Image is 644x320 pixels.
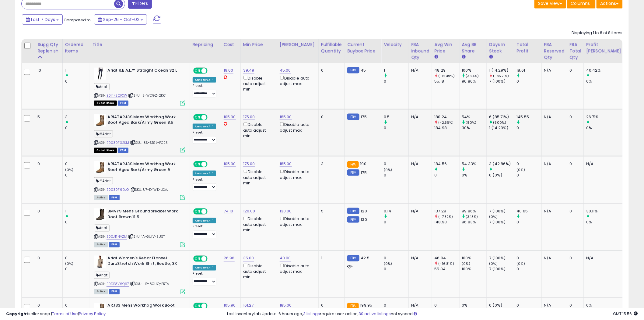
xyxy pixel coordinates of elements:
span: Columns [571,0,590,6]
div: 0 (0%) [489,172,514,178]
div: Total Profit [517,41,539,54]
div: 55.18 [435,79,459,84]
div: 3 [321,161,340,167]
img: 41dRv4ouXkL._SL40_.jpg [94,256,106,268]
span: | SKU: HP-8CUQ-PRTA [130,282,169,286]
div: Disable auto adjust min [243,121,272,139]
a: 175.00 [243,161,255,167]
small: (0%) [65,167,74,172]
a: 3 listings [303,311,320,317]
div: 145.55 [517,114,541,120]
div: [PERSON_NAME] [280,41,316,48]
div: FBA Reserved Qty [544,41,565,61]
div: 0% [586,79,625,84]
div: 96.83% [462,219,487,225]
div: Min Price [243,41,275,48]
span: 45 [361,67,366,73]
small: FBM [347,208,359,214]
div: 7 (100%) [489,219,514,225]
div: 0 [517,125,541,131]
div: 0 [65,79,90,84]
div: 0 [65,219,90,225]
div: 0 [517,79,541,84]
div: N/A [586,256,620,261]
div: 0 [65,161,90,167]
div: seller snap | | [6,311,106,317]
div: 1 (14.29%) [489,68,514,73]
div: 0 [435,172,459,178]
div: Ordered Items [65,41,87,54]
span: FBM [109,195,120,200]
span: All listings that are currently out of stock and unavailable for purchase on Amazon [94,101,117,106]
div: Displaying 1 to 8 of 8 items [572,30,623,36]
div: 0 [517,219,541,225]
small: (-85.71%) [493,73,509,78]
small: (3.13%) [466,214,478,219]
div: 0 [65,267,90,272]
b: ARIATARJ3S Mens Workhog Work Boot Aged Bark/Army Green 9 [108,161,182,174]
div: Preset: [193,225,216,238]
small: (-2.56%) [439,120,454,125]
div: 7 (100%) [489,256,514,261]
span: | SKU: I3-WDGZ-2KK4 [128,93,167,98]
span: All listings that are currently out of stock and unavailable for purchase on Amazon [94,148,117,153]
div: 0 [321,114,340,120]
a: 40.00 [280,255,291,261]
div: N/A [411,68,427,73]
small: FBM [347,114,359,120]
div: Disable auto adjust max [280,121,314,133]
b: Ariat Women's Rebar Flannel DuraStretch Work Shirt, Beetle, 3X [108,256,182,268]
div: 0 [321,68,340,73]
div: 18.61 [517,68,541,73]
small: FBA [347,161,359,168]
div: N/A [411,114,427,120]
div: 0 [65,172,90,178]
span: ON [194,162,201,167]
small: (-7.82%) [439,214,453,219]
span: #Ariat [94,130,113,137]
div: 100% [462,267,487,272]
div: 0 [384,125,408,131]
div: Title [93,41,187,48]
span: FBM [109,289,120,294]
div: 0 [37,208,58,214]
div: Fulfillable Quantity [321,41,342,54]
span: 120 [361,208,367,214]
div: Current Buybox Price [347,41,379,54]
small: (0%) [489,261,498,266]
span: ON [194,256,201,261]
div: 0 [384,267,408,272]
a: 185.00 [280,114,292,120]
div: 0 [570,161,579,167]
div: Preset: [193,84,216,98]
a: 19.60 [224,67,233,73]
span: #Ariat [94,177,113,184]
div: 0 [517,172,541,178]
div: Preset: [193,272,216,286]
a: 30 active listings [359,311,391,317]
div: Disable auto adjust max [280,263,314,275]
div: N/A [544,208,562,214]
div: 0 [65,125,90,131]
small: FBM [347,255,359,261]
div: 5 [321,208,340,214]
span: All listings currently available for purchase on Amazon [94,195,108,200]
div: 6 (85.71%) [489,114,514,120]
a: B014K3CFXW [107,93,128,98]
a: 130.00 [280,208,292,214]
small: FBM [347,216,359,223]
span: Sep-26 - Oct-02 [103,16,139,23]
span: Ariat [94,225,110,232]
b: Ariat R.E.A.L.™ Straight Ocean 32 L [108,68,182,75]
div: 99.86% [462,208,487,214]
div: 96.86% [462,79,487,84]
div: 0 [384,172,408,178]
span: | SKU: 8S-SB7L-PC23 [130,140,168,145]
div: 40.65 [517,208,541,214]
span: | SKU: 1A-GUIV-3UST [128,234,165,239]
div: 148.93 [435,219,459,225]
div: Disable auto adjust max [280,169,314,180]
div: N/A [544,161,562,167]
th: Please note that this number is a calculation based on your required days of coverage and your ve... [35,39,63,63]
div: Amazon AI * [193,171,216,176]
